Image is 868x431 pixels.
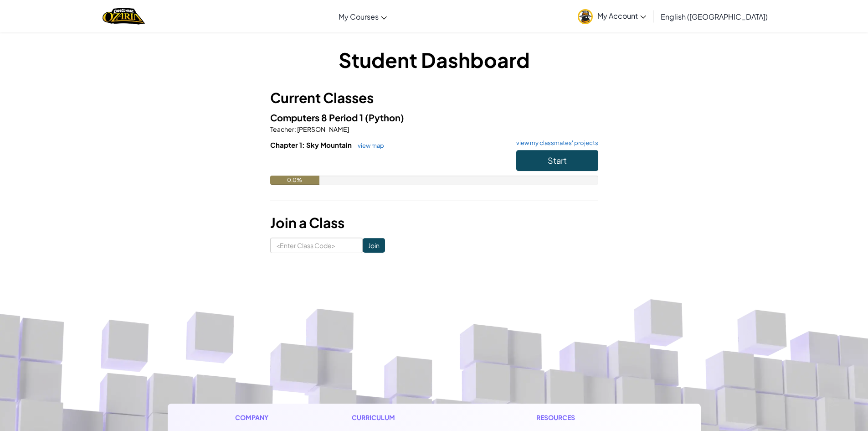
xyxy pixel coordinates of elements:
h1: Resources [536,413,633,422]
a: view map [353,142,384,149]
a: My Account [573,2,651,31]
span: Chapter 1: Sky Mountain [270,140,353,149]
span: [PERSON_NAME] [296,125,349,133]
span: Computers 8 Period 1 [270,112,365,123]
span: My Account [597,11,646,21]
h1: Company [235,413,277,422]
span: Teacher [270,125,294,133]
span: English ([GEOGRAPHIC_DATA]) [661,12,768,21]
a: Ozaria by CodeCombat logo [103,7,145,26]
span: Start [548,155,567,166]
button: Start [516,150,598,171]
h3: Join a Class [270,213,598,233]
span: : [294,125,296,133]
img: avatar [578,9,593,24]
img: Home [103,7,145,26]
a: My Courses [334,4,391,29]
span: (Python) [365,112,404,123]
h3: Current Classes [270,88,598,108]
h1: Curriculum [352,413,462,422]
a: view my classmates' projects [512,140,598,146]
input: <Enter Class Code> [270,238,363,253]
h1: Student Dashboard [270,46,598,74]
span: My Courses [339,12,379,21]
div: 0.0% [270,176,319,185]
a: English ([GEOGRAPHIC_DATA]) [656,4,772,29]
input: Join [363,238,385,253]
